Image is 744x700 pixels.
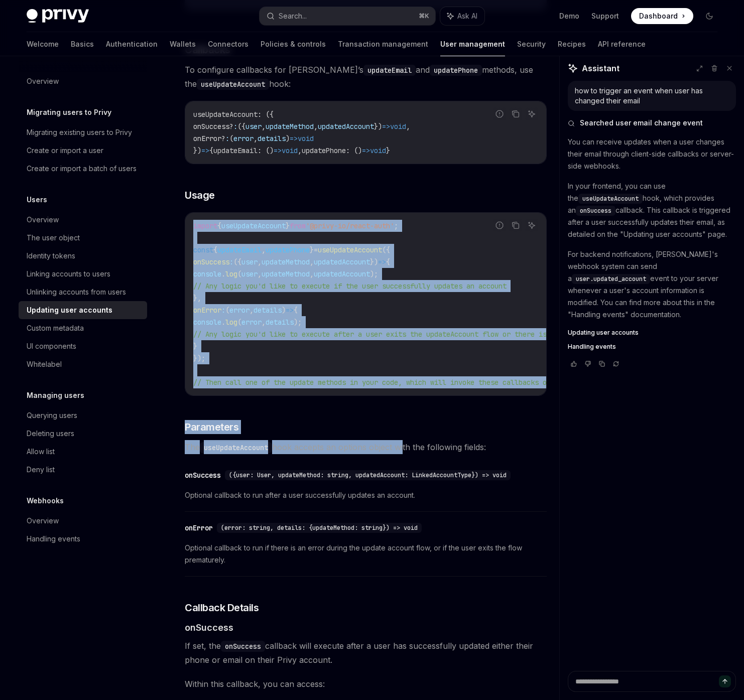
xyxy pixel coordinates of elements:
[19,142,147,160] a: Create or import a user
[27,495,64,507] h5: Webhooks
[19,512,147,530] a: Overview
[185,63,547,91] span: To configure callbacks for [PERSON_NAME]’s and methods, use the hook:
[639,11,678,21] span: Dashboard
[106,32,158,56] a: Authentication
[193,245,213,254] span: const
[631,8,693,24] a: Dashboard
[19,265,147,283] a: Linking accounts to users
[258,146,274,155] span: : ()
[185,601,259,615] span: Callback Details
[185,621,233,634] span: onSuccess
[27,214,59,226] div: Overview
[27,286,126,298] div: Unlinking accounts from users
[266,318,294,327] span: details
[302,146,346,155] span: updatePhone
[225,269,237,278] span: log
[582,195,639,203] span: useUpdateAccount
[233,134,254,143] span: error
[310,269,314,278] span: ,
[185,677,547,691] span: Within this callback, you can access:
[19,301,147,319] a: Updating user accounts
[294,306,298,315] span: {
[525,107,538,120] button: Ask AI
[221,524,418,532] span: (error: string, details: {updateMethod: string}) => void
[193,378,595,387] span: // Then call one of the update methods in your code, which will invoke these callbacks on completion
[19,425,147,443] a: Deleting users
[266,245,310,254] span: updatePhone
[27,389,84,401] h5: Managing users
[382,122,390,131] span: =>
[290,221,306,230] span: from
[193,122,233,131] span: onSuccess?
[170,32,196,56] a: Wallets
[370,146,386,155] span: void
[378,257,386,266] span: =>
[193,354,205,363] span: });
[19,283,147,301] a: Unlinking accounts from users
[193,330,583,339] span: // Any logic you'd like to execute after a user exits the updateAccount flow or there is an error
[19,337,147,355] a: UI components
[229,257,233,266] span: :
[261,32,326,56] a: Policies & controls
[386,257,390,266] span: {
[19,443,147,461] a: Allow list
[229,306,250,315] span: error
[250,306,254,315] span: ,
[598,32,646,56] a: API reference
[185,440,547,454] span: The hook accepts an options object with the following fields:
[27,464,55,476] div: Deny list
[27,304,112,316] div: Updating user accounts
[27,446,55,458] div: Allow list
[318,122,374,131] span: updatedAccount
[221,221,286,230] span: useUpdateAccount
[254,306,282,315] span: details
[27,75,59,87] div: Overview
[185,542,547,566] span: Optional callback to run if there is an error during the update account flow, or if the user exit...
[217,245,262,254] span: updateEmail
[71,32,94,56] a: Basics
[580,118,703,128] span: Searched user email change event
[258,257,262,266] span: ,
[419,12,429,20] span: ⌘ K
[346,146,362,155] span: : ()
[260,7,435,25] button: Search...⌘K
[258,134,286,143] span: details
[382,245,390,254] span: ({
[27,322,84,334] div: Custom metadata
[27,32,59,56] a: Welcome
[286,221,290,230] span: }
[19,72,147,90] a: Overview
[19,461,147,479] a: Deny list
[193,221,217,230] span: import
[440,7,484,25] button: Ask AI
[27,9,89,23] img: dark logo
[568,118,736,128] button: Searched user email change event
[406,122,410,131] span: ,
[580,207,611,215] span: onSuccess
[221,269,225,278] span: .
[193,110,258,119] span: useUpdateAccount
[193,342,197,351] span: }
[274,146,282,155] span: =>
[568,343,616,351] span: Handling events
[582,62,619,74] span: Assistant
[576,275,646,283] span: user.updated_account
[27,428,74,440] div: Deleting users
[362,146,370,155] span: =>
[314,122,318,131] span: ,
[310,257,314,266] span: ,
[185,420,238,434] span: Parameters
[363,65,416,76] code: updateEmail
[338,32,428,56] a: Transaction management
[282,306,286,315] span: )
[27,232,80,244] div: The user object
[193,294,201,303] span: },
[19,319,147,337] a: Custom metadata
[27,250,75,262] div: Identity tokens
[509,107,522,120] button: Copy the contents from the code block
[306,221,394,230] span: '@privy-io/react-auth'
[430,65,482,76] code: updatePhone
[201,146,209,155] span: =>
[225,134,229,143] span: :
[314,269,370,278] span: updatedAccount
